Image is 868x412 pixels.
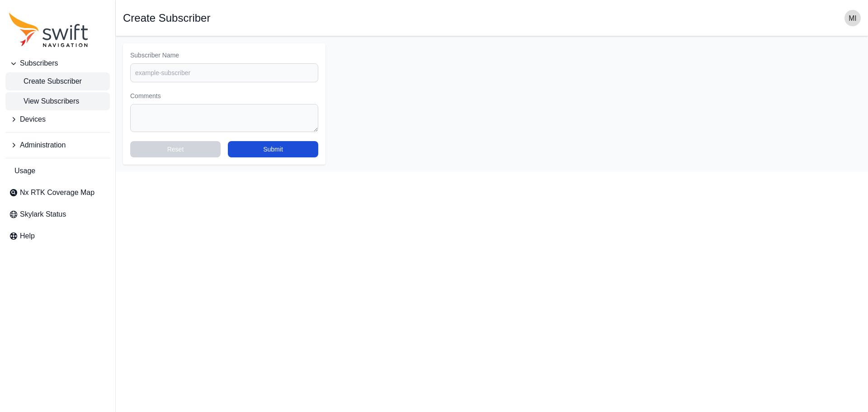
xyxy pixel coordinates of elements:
[5,227,110,245] a: Help
[228,141,318,157] button: Submit
[5,184,110,202] a: Nx RTK Coverage Map
[5,92,110,110] a: View Subscribers
[123,13,210,24] h1: Create Subscriber
[9,76,82,87] span: Create Subscriber
[130,51,318,60] label: Subscriber Name
[5,110,110,128] button: Devices
[20,58,58,69] span: Subscribers
[20,209,66,220] span: Skylark Status
[5,72,110,90] a: Create Subscriber
[14,166,35,176] span: Usage
[5,205,110,223] a: Skylark Status
[5,54,110,72] button: Subscribers
[9,96,79,107] span: View Subscribers
[844,10,861,26] img: user photo
[5,162,110,180] a: Usage
[20,231,35,242] span: Help
[20,140,66,151] span: Administration
[130,141,221,157] button: Reset
[130,91,318,100] label: Comments
[20,114,46,125] span: Devices
[130,63,318,82] input: example-subscriber
[20,187,94,198] span: Nx RTK Coverage Map
[5,136,110,154] button: Administration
